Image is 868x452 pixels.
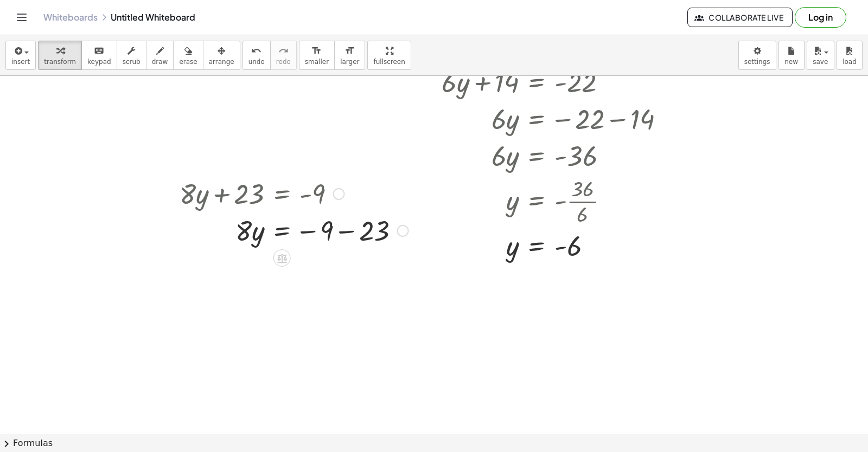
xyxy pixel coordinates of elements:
button: load [837,41,863,70]
i: undo [251,44,261,57]
span: Collaborate Live [697,12,783,22]
span: keypad [87,58,111,66]
span: settings [744,58,770,66]
button: erase [173,41,203,70]
button: arrange [203,41,240,70]
span: erase [179,58,197,66]
button: redoredo [270,41,297,70]
span: transform [44,58,76,66]
button: fullscreen [367,41,411,70]
span: smaller [305,58,329,66]
i: redo [278,44,289,57]
button: Collaborate Live [687,8,793,27]
button: insert [5,41,36,70]
button: draw [146,41,174,70]
button: transform [38,41,82,70]
button: keyboardkeypad [81,41,117,70]
button: settings [738,41,776,70]
span: draw [152,58,168,66]
button: Toggle navigation [13,9,30,26]
a: Whiteboards [43,12,98,23]
span: undo [248,58,265,66]
span: fullscreen [373,58,405,66]
button: undoundo [242,41,271,70]
button: format_sizelarger [334,41,365,70]
span: arrange [209,58,234,66]
button: save [807,41,834,70]
span: scrub [123,58,141,66]
i: format_size [344,44,355,57]
i: format_size [311,44,322,57]
button: format_sizesmaller [299,41,335,70]
span: save [813,58,828,66]
button: Log in [795,7,846,28]
span: larger [340,58,359,66]
button: new [778,41,805,70]
span: insert [11,58,30,66]
button: scrub [117,41,146,70]
span: new [784,58,798,66]
span: redo [276,58,291,66]
i: keyboard [94,44,104,57]
span: load [843,58,857,66]
div: Apply the same math to both sides of the equation [273,249,291,267]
